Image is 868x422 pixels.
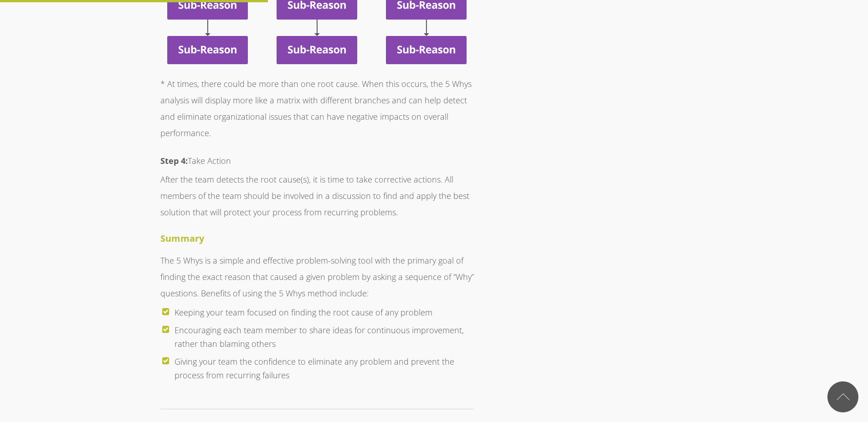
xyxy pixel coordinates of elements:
li: Giving your team the confidence to eliminate any problem and prevent the process from recurring f... [175,353,474,384]
strong: Step 4: [160,155,188,166]
li: Encouraging each team member to share ideas for continuous improvement, rather than blaming others [175,321,474,353]
p: * At times, there could be more than one root cause. When this occurs, the 5 Whys analysis will d... [160,76,474,141]
p: After the team detects the root cause(s), it is time to take corrective actions. All members of t... [160,171,474,220]
p: Take Action [160,153,474,169]
p: The 5 Whys is a simple and effective problem-solving tool with the primary goal of finding the ex... [160,252,474,301]
li: Keeping your team focused on finding the root cause of any problem [175,304,474,322]
strong: Summary [160,232,204,244]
